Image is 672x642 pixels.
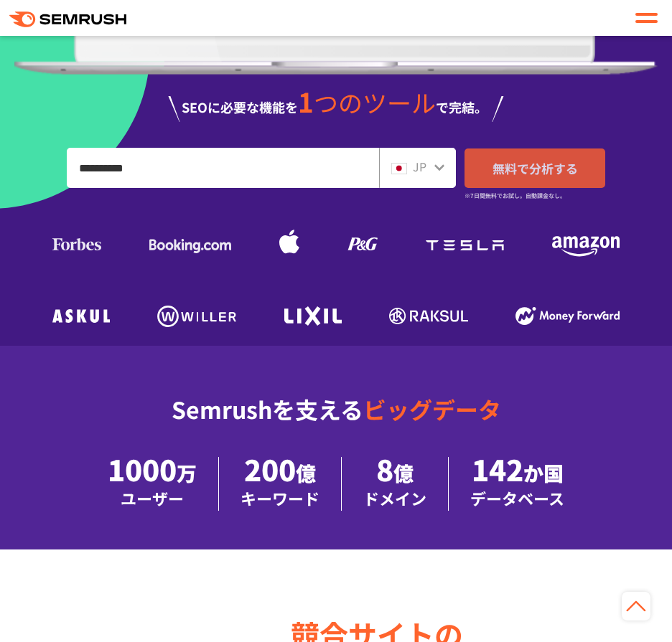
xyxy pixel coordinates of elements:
span: 万 [177,458,197,487]
span: 1 [298,82,314,121]
li: 200 [219,457,342,511]
small: ※7日間無料でお試し。自動課金なし。 [465,189,566,202]
span: ビッグデータ [363,392,501,425]
a: 無料で分析する [465,148,605,188]
li: 8 [342,457,449,511]
div: SEOに必要な機能を [14,90,658,123]
span: JP [413,158,426,175]
span: 億 [296,458,316,487]
span: で完結。 [436,98,487,116]
div: ユーザー [108,486,197,511]
li: 1000 [86,457,219,511]
span: つのツール [314,85,436,120]
div: キーワード [241,486,319,511]
span: 億 [393,458,414,487]
div: データベース [470,486,564,511]
span: 無料で分析する [493,159,578,177]
span: か国 [523,458,564,487]
div: Semrushを支える [14,384,658,457]
input: URL、キーワードを入力してください [67,148,378,187]
li: 142 [449,457,586,511]
div: ドメイン [363,486,426,511]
